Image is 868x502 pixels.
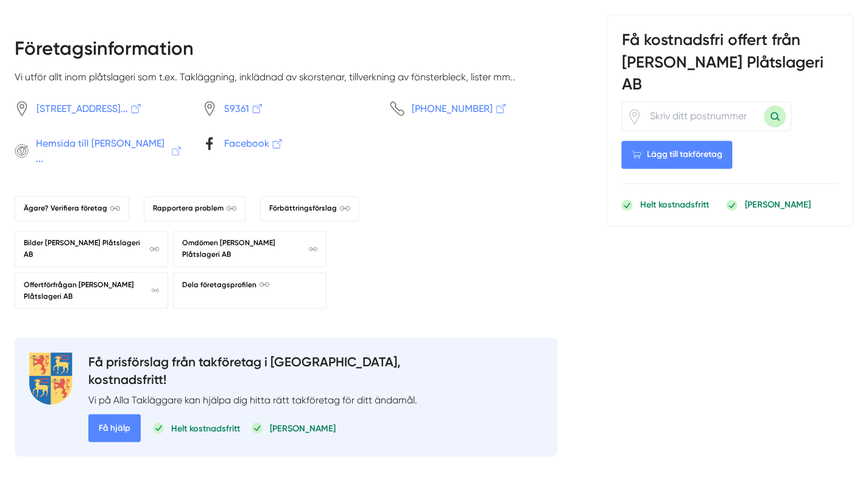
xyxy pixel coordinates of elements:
span: Klicka för att använda din position. [627,109,642,124]
input: Skriv ditt postnummer [642,103,764,131]
p: Vi utför allt inom plåtslageri som t.ex. Takläggning, inklädnad av skorstenar, tillverkning av fö... [15,69,557,94]
span: Få hjälp [88,414,141,442]
a: [STREET_ADDRESS]... [15,101,183,116]
a: [PHONE_NUMBER] [390,101,558,116]
svg: Pin / Karta [15,101,29,116]
h2: Företagsinformation [15,35,557,69]
span: Offertförfrågan [PERSON_NAME] Plåtslageri AB [24,279,159,302]
a: 59361 [202,101,370,116]
span: [STREET_ADDRESS]... [37,101,143,116]
span: Rapportera problem [153,203,236,214]
svg: Facebook [202,136,217,151]
h3: Få kostnadsfri offert från [PERSON_NAME] Plåtslageri AB [621,30,838,102]
a: Ägare? Verifiera företag [15,196,129,221]
span: 59361 [224,101,264,116]
span: Omdömen [PERSON_NAME] Plåtslageri AB [182,237,317,260]
a: Hemsida till [PERSON_NAME] ... [15,136,183,167]
span: Dela företagsprofilen [182,279,269,290]
p: Helt kostnadsfritt [171,422,240,434]
a: Bilder [PERSON_NAME] Plåtslageri AB [15,231,168,267]
svg: Telefon [390,101,404,116]
h4: Få prisförslag från takföretag i [GEOGRAPHIC_DATA], kostnadsfritt! [88,352,417,392]
p: [PERSON_NAME] [744,199,810,211]
button: Sök med postnummer [764,106,786,128]
p: Helt kostnadsfritt [640,199,708,211]
: Lägg till takföretag [621,141,732,169]
a: Offertförfrågan [PERSON_NAME] Plåtslageri AB [15,272,168,309]
a: Omdömen [PERSON_NAME] Plåtslageri AB [173,231,326,267]
a: Dela företagsprofilen [173,272,326,309]
a: Förbättringsförslag [260,196,359,221]
span: Hemsida till [PERSON_NAME] ... [36,136,183,167]
span: Facebook [224,136,284,151]
span: Förbättringsförslag [269,203,350,214]
span: Ägare? Verifiera företag [24,203,120,214]
span: Bilder [PERSON_NAME] Plåtslageri AB [24,237,159,260]
p: [PERSON_NAME] [270,422,336,434]
a: Rapportera problem [144,196,245,221]
a: Facebook [202,136,370,151]
svg: Pin / Karta [202,101,217,116]
p: Vi på Alla Takläggare kan hjälpa dig hitta rätt takföretag för ditt ändamål. [88,392,417,407]
svg: Pin / Karta [627,109,642,124]
span: [PHONE_NUMBER] [412,101,507,116]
